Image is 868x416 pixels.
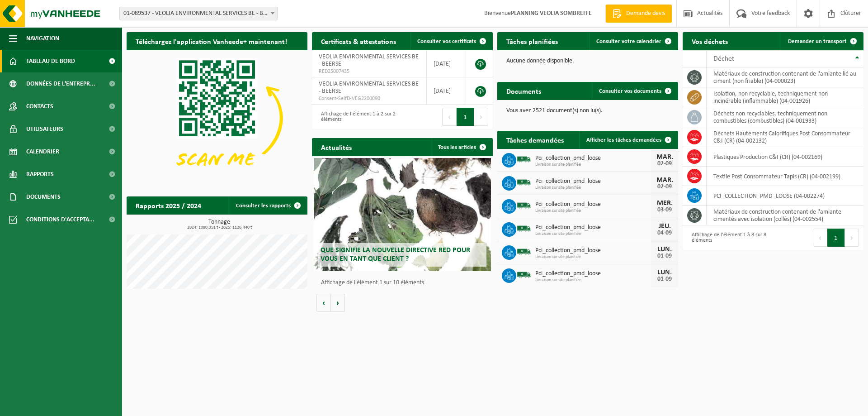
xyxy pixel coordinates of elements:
div: 01-09 [656,276,674,282]
h2: Vos déchets [683,32,737,50]
td: déchets non recyclables, techniquement non combustibles (combustibles) (04-001933) [707,107,863,127]
div: 01-09 [656,253,674,259]
h2: Documents [497,82,550,100]
button: Next [474,108,488,126]
span: Contacts [26,95,53,118]
span: Pci_collection_pmd_loose [535,155,651,162]
button: Previous [813,229,827,247]
button: Previous [442,108,457,126]
td: [DATE] [427,77,466,105]
span: Livraison sur site planifiée [535,254,651,260]
strong: PLANNING VEOLIA SOMBREFFE [511,10,592,17]
div: MER. [656,200,674,207]
img: BL-SO-LV [516,175,532,190]
td: matériaux de construction contenant de l'amiante cimentés avec isolation (collés) (04-002554) [707,206,863,225]
span: Navigation [26,27,59,50]
span: Livraison sur site planifiée [535,231,651,237]
span: Que signifie la nouvelle directive RED pour vous en tant que client ? [321,247,470,263]
div: MAR. [656,177,674,184]
span: Demande devis [624,9,667,18]
div: LUN. [656,269,674,276]
span: Pci_collection_pmd_loose [535,178,651,185]
h2: Actualités [312,138,361,156]
a: Que signifie la nouvelle directive RED pour vous en tant que client ? [314,158,491,271]
a: Consulter votre calendrier [589,32,677,50]
span: Documents [26,186,61,208]
span: Données de l'entrepr... [26,72,95,95]
div: JEU. [656,223,674,230]
span: Tableau de bord [26,50,75,72]
span: 01-089537 - VEOLIA ENVIRONMENTAL SERVICES BE - BEERSE [120,7,277,20]
span: VEOLIA ENVIRONMENTAL SERVICES BE - BEERSE [319,53,419,67]
div: Affichage de l'élément 1 à 8 sur 8 éléments [687,228,769,248]
img: BL-SO-LV [516,221,532,236]
span: Utilisateurs [26,118,63,140]
td: Plastiques Production C&I (CR) (04-002169) [707,147,863,167]
img: BL-SO-LV [516,244,532,259]
div: 02-09 [656,161,674,167]
a: Demande devis [605,5,672,23]
td: matériaux de construction contenant de l'amiante lié au ciment (non friable) (04-000023) [707,67,863,87]
a: Afficher les tâches demandées [579,131,677,149]
div: 03-09 [656,207,674,213]
h2: Tâches demandées [497,131,573,148]
button: 1 [457,108,474,126]
td: Déchets Hautements Calorifiques Post Consommateur C&I (CR) (04-002132) [707,127,863,147]
a: Consulter vos documents [592,82,677,100]
span: Livraison sur site planifiée [535,277,651,283]
div: Affichage de l'élément 1 à 2 sur 2 éléments [316,107,398,127]
button: Next [845,229,859,247]
span: Pci_collection_pmd_loose [535,270,651,277]
span: Consulter vos documents [599,88,661,94]
td: [DATE] [427,50,466,77]
span: Livraison sur site planifiée [535,162,651,167]
span: Pci_collection_pmd_loose [535,224,651,231]
div: 02-09 [656,184,674,190]
span: Livraison sur site planifiée [535,185,651,191]
span: RED25007435 [319,68,420,75]
span: Calendrier [26,140,59,163]
h2: Certificats & attestations [312,32,405,50]
p: Affichage de l'élément 1 sur 10 éléments [321,280,488,286]
a: Tous les articles [431,138,492,156]
span: Déchet [713,55,734,62]
td: isolation, non recyclable, techniquement non incinérable (inflammable) (04-001926) [707,87,863,107]
a: Demander un transport [781,32,863,50]
span: Consulter votre calendrier [596,38,661,44]
span: Consulter vos certificats [417,38,476,44]
span: Pci_collection_pmd_loose [535,201,651,208]
img: BL-SO-LV [516,152,532,167]
a: Consulter vos certificats [410,32,492,50]
span: Pci_collection_pmd_loose [535,247,651,254]
a: Consulter les rapports [229,196,307,215]
p: Vous avez 2521 document(s) non lu(s). [506,108,669,114]
h2: Téléchargez l'application Vanheede+ maintenant! [127,32,296,50]
span: Rapports [26,163,54,186]
span: 2024: 1080,351 t - 2025: 1126,440 t [131,225,307,230]
h2: Tâches planifiées [497,32,567,50]
button: Volgende [331,294,345,312]
div: 04-09 [656,230,674,236]
td: PCI_COLLECTION_PMD_LOOSE (04-002274) [707,186,863,206]
p: Aucune donnée disponible. [506,58,669,64]
span: Demander un transport [788,38,847,44]
span: Consent-SelfD-VEG2200090 [319,95,420,102]
span: Livraison sur site planifiée [535,208,651,214]
img: Download de VHEPlus App [127,50,307,186]
img: BL-SO-LV [516,198,532,213]
div: LUN. [656,246,674,253]
div: MAR. [656,153,674,161]
span: Conditions d'accepta... [26,208,94,231]
button: 1 [827,229,845,247]
td: Textile Post Consommateur Tapis (CR) (04-002199) [707,167,863,186]
span: 01-089537 - VEOLIA ENVIRONMENTAL SERVICES BE - BEERSE [119,7,278,20]
h2: Rapports 2025 / 2024 [127,196,210,214]
button: Vorige [316,294,331,312]
span: Afficher les tâches demandées [586,137,661,143]
h3: Tonnage [131,219,307,230]
img: BL-SO-LV [516,267,532,282]
span: VEOLIA ENVIRONMENTAL SERVICES BE - BEERSE [319,81,419,95]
